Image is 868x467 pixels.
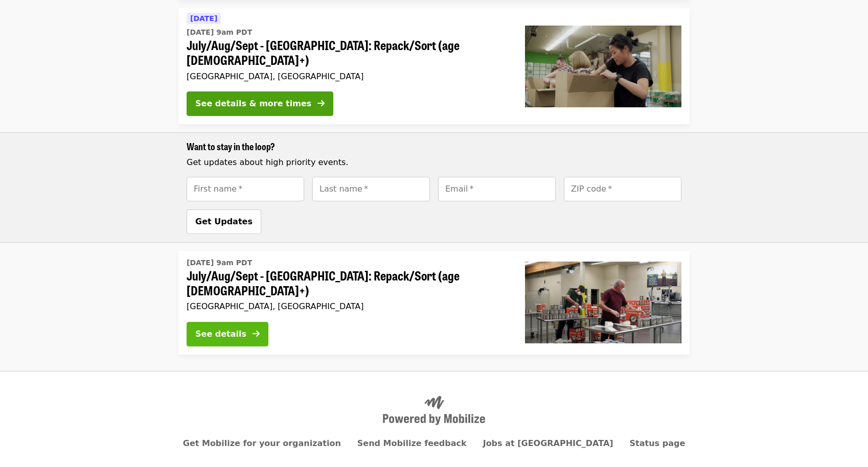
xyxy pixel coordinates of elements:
nav: Primary footer navigation [187,437,681,450]
span: July/Aug/Sept - [GEOGRAPHIC_DATA]: Repack/Sort (age [DEMOGRAPHIC_DATA]+) [187,38,509,67]
span: Get Updates [195,217,253,226]
button: See details & more times [187,91,333,116]
input: [object Object] [312,177,430,201]
a: See details for "July/Aug/Sept - Portland: Repack/Sort (age 8+)" [178,8,690,124]
span: Get updates about high priority events. [187,157,348,167]
time: [DATE] 9am PDT [187,258,252,268]
i: arrow-right icon [317,99,325,108]
span: [DATE] [190,14,217,22]
div: [GEOGRAPHIC_DATA], [GEOGRAPHIC_DATA] [187,301,509,311]
input: [object Object] [438,177,556,201]
img: July/Aug/Sept - Portland: Repack/Sort (age 16+) organized by Oregon Food Bank [525,262,681,343]
i: arrow-right icon [253,329,260,339]
span: July/Aug/Sept - [GEOGRAPHIC_DATA]: Repack/Sort (age [DEMOGRAPHIC_DATA]+) [187,268,509,298]
a: Status page [630,438,686,448]
input: [object Object] [564,177,681,201]
a: Send Mobilize feedback [357,438,467,448]
input: [object Object] [187,177,304,201]
time: [DATE] 9am PDT [187,27,252,38]
a: Get Mobilize for your organization [183,438,341,448]
div: [GEOGRAPHIC_DATA], [GEOGRAPHIC_DATA] [187,72,509,81]
div: See details [195,328,246,340]
button: Get Updates [187,209,261,234]
a: See details for "July/Aug/Sept - Portland: Repack/Sort (age 16+)" [178,251,690,355]
img: July/Aug/Sept - Portland: Repack/Sort (age 8+) organized by Oregon Food Bank [525,26,681,107]
button: See details [187,322,268,346]
img: Powered by Mobilize [383,396,485,426]
div: See details & more times [195,98,311,110]
a: Jobs at [GEOGRAPHIC_DATA] [483,438,613,448]
span: Want to stay in the loop? [187,139,275,153]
